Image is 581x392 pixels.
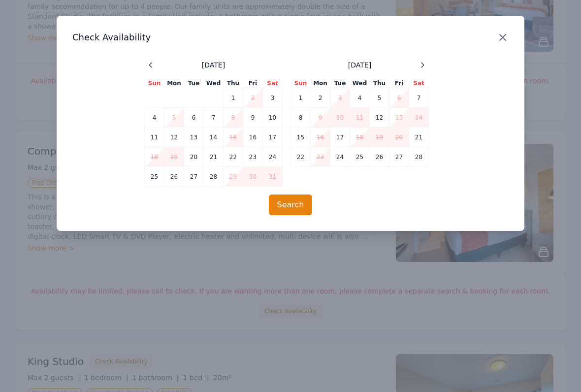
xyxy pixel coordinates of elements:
[263,147,283,167] td: 24
[311,79,330,88] th: Mon
[370,147,389,167] td: 26
[311,128,330,147] td: 16
[350,88,370,108] td: 4
[224,108,243,128] td: 8
[184,108,204,128] td: 6
[164,108,184,128] td: 5
[350,147,370,167] td: 25
[409,88,429,108] td: 7
[350,128,370,147] td: 18
[184,167,204,187] td: 27
[164,167,184,187] td: 26
[145,79,164,88] th: Sun
[370,88,389,108] td: 5
[409,128,429,147] td: 21
[263,79,283,88] th: Sat
[330,79,350,88] th: Tue
[291,88,311,108] td: 1
[311,88,330,108] td: 2
[145,167,164,187] td: 25
[243,128,263,147] td: 16
[243,79,263,88] th: Fri
[291,147,311,167] td: 22
[202,60,225,70] span: [DATE]
[370,128,389,147] td: 19
[409,108,429,128] td: 14
[224,128,243,147] td: 15
[204,167,224,187] td: 28
[269,195,313,215] button: Search
[409,79,429,88] th: Sat
[330,88,350,108] td: 3
[389,79,409,88] th: Fri
[291,79,311,88] th: Sun
[72,32,509,43] h3: Check Availability
[224,167,243,187] td: 29
[145,147,164,167] td: 18
[291,108,311,128] td: 8
[145,128,164,147] td: 11
[263,128,283,147] td: 17
[350,108,370,128] td: 11
[224,88,243,108] td: 1
[330,108,350,128] td: 10
[263,108,283,128] td: 10
[350,79,370,88] th: Wed
[291,128,311,147] td: 15
[224,147,243,167] td: 22
[184,147,204,167] td: 20
[243,88,263,108] td: 2
[204,147,224,167] td: 21
[145,108,164,128] td: 4
[243,108,263,128] td: 9
[311,147,330,167] td: 23
[164,128,184,147] td: 12
[164,79,184,88] th: Mon
[164,147,184,167] td: 19
[348,60,371,70] span: [DATE]
[389,147,409,167] td: 27
[409,147,429,167] td: 28
[243,147,263,167] td: 23
[370,79,389,88] th: Thu
[184,79,204,88] th: Tue
[330,147,350,167] td: 24
[204,128,224,147] td: 14
[370,108,389,128] td: 12
[204,108,224,128] td: 7
[243,167,263,187] td: 30
[389,88,409,108] td: 6
[389,108,409,128] td: 13
[330,128,350,147] td: 17
[184,128,204,147] td: 13
[263,88,283,108] td: 3
[204,79,224,88] th: Wed
[311,108,330,128] td: 9
[224,79,243,88] th: Thu
[389,128,409,147] td: 20
[263,167,283,187] td: 31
